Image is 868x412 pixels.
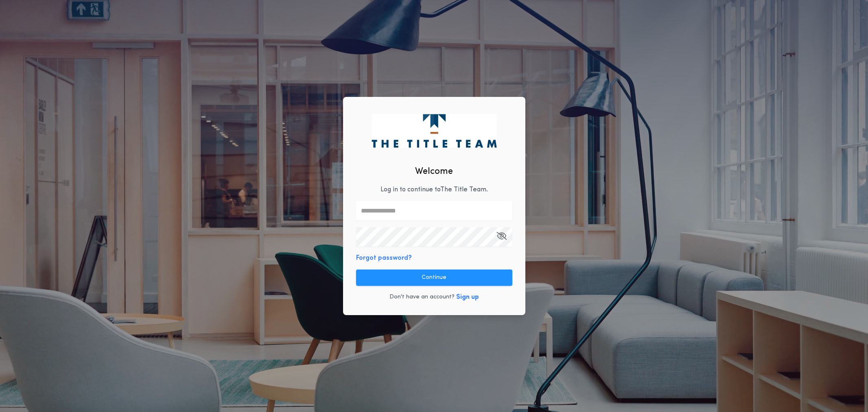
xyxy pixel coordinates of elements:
[356,253,412,263] button: Forgot password?
[389,293,455,301] p: Don't have an account?
[456,292,479,302] button: Sign up
[415,165,453,178] h2: Welcome
[380,185,488,195] p: Log in to continue to The Title Team .
[372,114,496,147] img: logo
[356,270,512,286] button: Continue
